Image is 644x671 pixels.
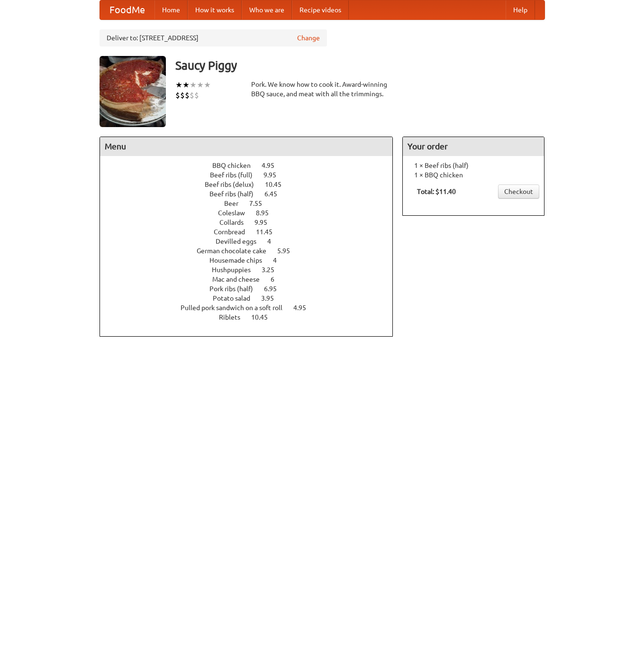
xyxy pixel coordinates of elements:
[224,200,280,207] a: Beer 7.55
[219,219,253,226] span: Collards
[249,200,272,207] span: 7.55
[209,190,295,198] a: Beef ribs (half) 6.45
[263,171,286,179] span: 9.95
[408,161,539,170] li: 1 × Beef ribs (half)
[212,162,260,169] span: BBQ chicken
[408,170,539,180] li: 1 × BBQ chicken
[212,276,292,283] a: Mac and cheese 6
[180,90,185,101] li: $
[197,247,276,255] span: German chocolate cake
[188,0,242,19] a: How it works
[256,228,282,236] span: 11.45
[297,33,320,43] a: Change
[209,257,272,264] span: Housemade chips
[212,266,260,274] span: Hushpuppies
[175,80,182,90] li: ★
[209,285,294,293] a: Pork ribs (half) 6.95
[213,294,260,302] span: Potato salad
[197,247,308,255] a: German chocolate cake 5.95
[175,56,545,75] h3: Saucy Piggy
[190,90,194,101] li: $
[181,304,324,312] a: Pulled pork sandwich on a soft roll 4.95
[261,294,283,302] span: 3.95
[277,247,299,255] span: 5.95
[262,162,284,169] span: 4.95
[267,238,281,245] span: 4
[219,313,285,321] a: Riblets 10.45
[213,294,291,302] a: Potato salad 3.95
[205,181,299,188] a: Beef ribs (delux) 10.45
[417,188,456,195] b: Total: $11.40
[212,276,269,283] span: Mac and cheese
[264,285,286,293] span: 6.95
[224,200,248,207] span: Beer
[190,80,197,90] li: ★
[256,209,278,217] span: 8.95
[100,137,393,156] h4: Menu
[292,0,349,19] a: Recipe videos
[194,90,199,101] li: $
[271,276,284,283] span: 6
[100,29,327,46] div: Deliver to: [STREET_ADDRESS]
[185,90,190,101] li: $
[210,171,294,179] a: Beef ribs (full) 9.95
[254,219,277,226] span: 9.95
[212,266,292,274] a: Hushpuppies 3.25
[273,257,286,264] span: 4
[209,285,263,293] span: Pork ribs (half)
[219,219,285,226] a: Collards 9.95
[251,80,393,99] div: Pork. We know how to cook it. Award-winning BBQ sauce, and meat with all the trimmings.
[209,190,263,198] span: Beef ribs (half)
[181,304,292,312] span: Pulled pork sandwich on a soft roll
[506,0,535,19] a: Help
[293,304,316,312] span: 4.95
[251,313,277,321] span: 10.45
[218,209,286,217] a: Coleslaw 8.95
[212,162,292,169] a: BBQ chicken 4.95
[262,266,284,274] span: 3.25
[216,238,289,245] a: Devilled eggs 4
[264,190,287,198] span: 6.45
[100,56,166,127] img: angular.jpg
[216,238,266,245] span: Devilled eggs
[242,0,292,19] a: Who we are
[214,228,254,236] span: Cornbread
[210,171,262,179] span: Beef ribs (full)
[204,80,211,90] li: ★
[209,257,294,264] a: Housemade chips 4
[182,80,190,90] li: ★
[205,181,263,188] span: Beef ribs (delux)
[214,228,290,236] a: Cornbread 11.45
[100,0,154,19] a: FoodMe
[498,184,539,199] a: Checkout
[175,90,180,101] li: $
[218,209,254,217] span: Coleslaw
[265,181,291,188] span: 10.45
[154,0,188,19] a: Home
[403,137,544,156] h4: Your order
[219,313,250,321] span: Riblets
[197,80,204,90] li: ★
